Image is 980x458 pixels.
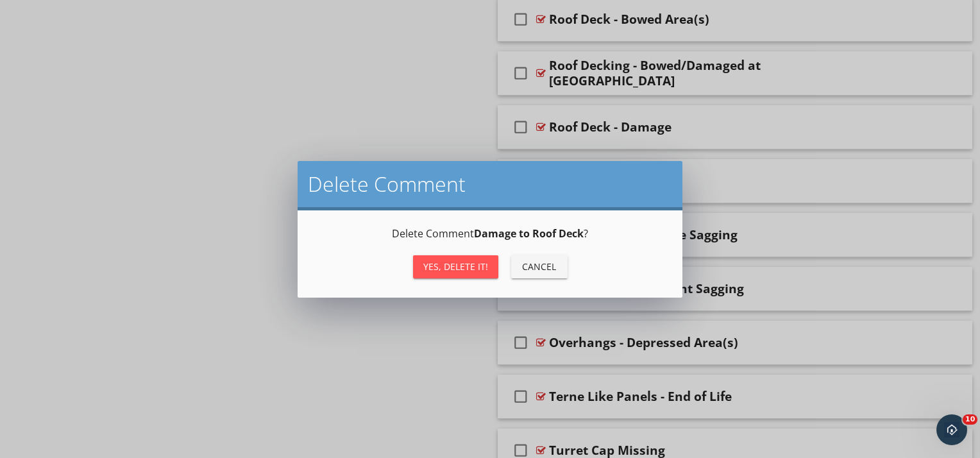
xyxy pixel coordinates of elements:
[313,226,667,241] p: Delete Comment ?
[511,255,568,278] button: Cancel
[474,226,584,241] strong: Damage to Roof Deck
[963,414,977,425] span: 10
[308,171,672,197] h2: Delete Comment
[423,260,488,273] div: Yes, Delete it!
[936,414,967,445] iframe: Intercom live chat
[521,260,557,273] div: Cancel
[413,255,498,278] button: Yes, Delete it!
